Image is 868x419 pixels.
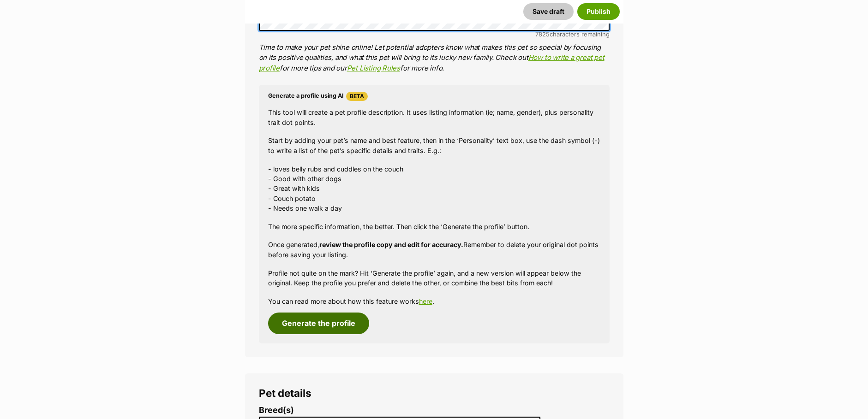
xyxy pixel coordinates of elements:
[259,42,610,74] p: Time to make your pet shine online! Let potential adopters know what makes this pet so special by...
[268,92,600,101] h4: Generate a profile using AI
[577,3,620,20] button: Publish
[523,3,574,20] button: Save draft
[268,107,600,127] p: This tool will create a pet profile description. It uses listing information (ie; name, gender), ...
[268,296,600,306] p: You can read more about how this feature works .
[259,53,605,72] a: How to write a great pet profile
[259,31,610,38] div: characters remaining
[259,387,311,399] span: Pet details
[535,30,550,38] span: 7825
[319,241,463,248] strong: review the profile copy and edit for accuracy.
[268,313,369,334] button: Generate the profile
[268,222,600,231] p: The more specific information, the better. Then click the ‘Generate the profile’ button.
[346,92,368,101] span: Beta
[268,136,600,155] p: Start by adding your pet’s name and best feature, then in the ‘Personality’ text box, use the das...
[268,164,600,213] p: - loves belly rubs and cuddles on the couch - Good with other dogs - Great with kids - Couch pota...
[268,268,600,288] p: Profile not quite on the mark? Hit ‘Generate the profile’ again, and a new version will appear be...
[347,64,400,72] a: Pet Listing Rules
[268,240,600,260] p: Once generated, Remember to delete your original dot points before saving your listing.
[419,297,432,305] a: here
[259,406,541,415] label: Breed(s)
